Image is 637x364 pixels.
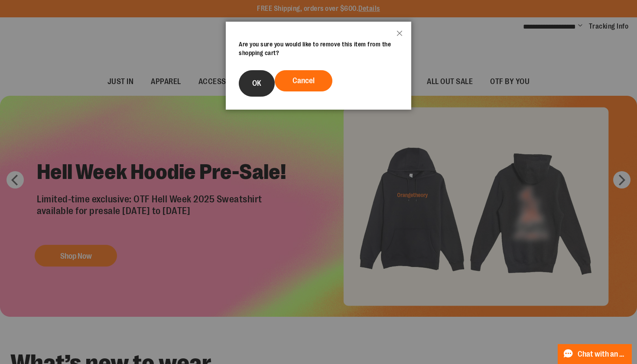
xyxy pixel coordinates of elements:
button: Chat with an Expert [558,344,632,364]
span: Cancel [292,76,315,85]
span: OK [252,79,261,88]
button: Cancel [275,70,332,91]
span: Chat with an Expert [578,350,627,358]
div: Are you sure you would like to remove this item from the shopping cart? [239,40,398,57]
button: OK [239,70,275,97]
